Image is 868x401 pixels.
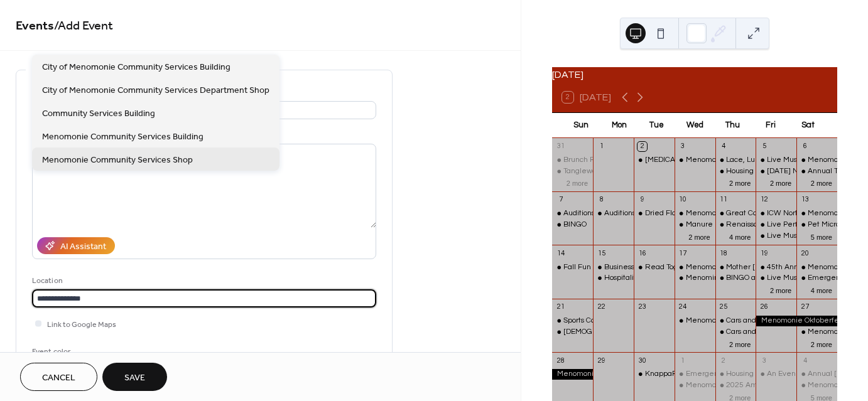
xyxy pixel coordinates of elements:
div: Cars and Caffeine [726,327,789,338]
div: Annual Thrift and Plant Sale [796,166,837,177]
div: Annual Cancer Research Fundraiser [796,369,837,380]
div: An Evening With William Kent Krueger [756,369,796,380]
div: Sports Card Show [563,316,622,326]
div: 23 [637,302,647,312]
div: Menomonie Oktoberfest [552,369,593,380]
div: 26 [759,302,769,312]
div: 8 [597,195,606,205]
div: Tue [638,113,676,138]
div: Menomonie Farmer's Market [675,380,715,391]
div: 1 [678,356,688,365]
div: KnappaPatch Market [634,369,675,380]
div: Cars and Caffeine [715,327,756,338]
div: Menomin Wailers: Sea Shanty Sing-along [675,273,715,284]
div: Mon [600,113,637,138]
div: Menomonie [PERSON_NAME] Market [686,155,816,166]
div: Manure [DATE] [686,220,739,230]
span: Link to Google Maps [47,318,116,331]
div: Housing Clinic [715,369,756,380]
button: 2 more [724,338,756,349]
div: Tanglewood Dart Tournament [563,166,664,177]
div: St. Joseph's Church 3v3 Basketball Games [552,327,593,338]
div: [DEMOGRAPHIC_DATA] 3v3 Basketball Games [563,327,725,338]
div: Event color [32,345,126,358]
div: 3 [678,142,688,151]
div: Live Performance: Rosa and Blanca [756,220,796,230]
div: Menomonie [PERSON_NAME] Market [686,262,816,273]
button: 2 more [683,231,715,242]
div: 5 [759,142,769,151]
div: Live Music: Hap and Hawk [767,273,857,284]
div: BINGO [563,220,587,230]
div: Auditions for White Christmas [593,208,634,219]
div: Menomonie Oktoberfest [756,316,837,326]
div: Fri [751,113,789,138]
div: 1 [597,142,606,151]
div: [MEDICAL_DATA] P.A.C.T. Training [645,155,762,166]
div: Fall Fun Vendor Show [563,262,638,273]
div: ICW North Presents: September to Dismember [756,208,796,219]
div: Menomin Wailers: Sea Shanty Sing-along [686,273,828,284]
div: 13 [800,195,810,205]
div: Auditions for White Christmas [552,208,593,219]
span: Cancel [42,372,75,385]
div: Menomonie Farmer's Market [796,262,837,273]
div: Menomonie Farmer's Market [796,327,837,338]
div: Menomonie [PERSON_NAME] Market [686,208,816,219]
div: Dementia P.A.C.T. Training [634,155,675,166]
div: Renaissance in the Park: Ellsworth [715,220,756,230]
div: 2 [637,142,647,151]
div: Auditions for White Christmas [604,208,705,219]
div: Auditions for White Christmas [563,208,665,219]
div: Hospitality Nights with Chef [PERSON_NAME] [604,273,761,284]
div: 2025 Amazing Race [726,380,797,391]
div: Menomonie Farmer's Market [796,380,837,391]
div: Menomonie Farmer's Market [796,155,837,166]
div: Business After Hours [604,262,675,273]
span: Menomonie Community Services Shop [42,153,193,166]
div: 27 [800,302,810,312]
div: Mother Hubble's Cupboard - Poetry Reading [715,262,756,273]
div: AI Assistant [60,240,106,254]
div: Menomonie Farmer's Market [675,262,715,273]
div: 12 [759,195,769,205]
div: [DATE] [552,67,837,82]
div: Menomonie [PERSON_NAME] Market [686,316,816,326]
button: 2 more [724,177,756,188]
div: 15 [597,249,606,258]
div: Friday Night Lights Fun Show [756,166,796,177]
div: BINGO [552,220,593,230]
button: 5 more [806,231,837,242]
button: AI Assistant [37,237,115,254]
button: 4 more [724,231,756,242]
div: Housing Clinic [726,369,774,380]
div: Menomonie Farmer's Market [675,208,715,219]
div: BINGO at the [GEOGRAPHIC_DATA] [726,273,850,284]
div: 7 [556,195,565,205]
div: 30 [637,356,647,365]
div: 19 [759,249,769,258]
div: Thu [713,113,751,138]
div: Menomonie Farmer's Market [675,316,715,326]
div: Emergency Preparedness Class For Seniors [675,369,715,380]
div: Brunch Feat. TBD [563,155,624,166]
div: 2 [719,356,729,365]
div: BINGO at the Moose Lodge [715,273,756,284]
div: 25 [719,302,729,312]
div: Read Together, Rise Together Book Club [634,262,675,273]
button: Cancel [20,363,97,391]
button: 2 more [765,177,796,188]
div: 21 [556,302,565,312]
span: Community Services Building [42,107,155,120]
div: KnappaPatch Market [645,369,718,380]
div: 17 [678,249,688,258]
div: Manure Field Day [675,220,715,230]
div: Menomonie Farmer's Market [796,208,837,219]
div: 18 [719,249,729,258]
div: Cars and Caffeine [715,316,756,326]
button: 2 more [806,177,837,188]
button: Save [102,363,167,391]
div: Housing Clinic [726,166,774,177]
a: Events [16,14,54,38]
